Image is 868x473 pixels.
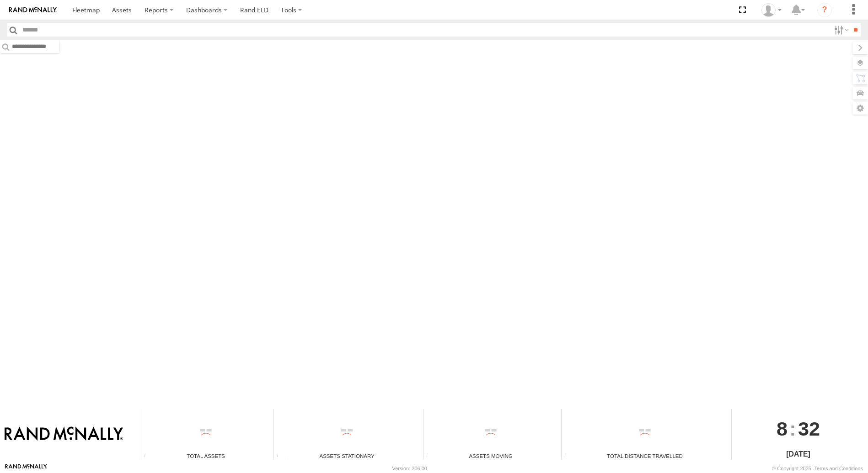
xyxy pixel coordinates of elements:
[758,3,785,17] div: Gene Roberts
[392,466,427,471] div: Version: 306.00
[732,409,865,448] div: :
[817,3,832,17] i: ?
[732,449,865,460] div: [DATE]
[5,464,47,473] a: Visit our Website
[5,426,123,442] img: Rand McNally
[423,452,558,460] div: Assets Moving
[141,453,155,460] div: Total number of Enabled Assets
[9,7,57,13] img: rand-logo.svg
[777,409,788,448] span: 8
[772,466,863,471] div: © Copyright 2025 -
[852,102,868,115] label: Map Settings
[423,453,437,460] div: Total number of assets current in transit.
[798,409,820,448] span: 32
[274,452,420,460] div: Assets Stationary
[141,452,270,460] div: Total Assets
[830,23,850,37] label: Search Filter Options
[562,453,575,460] div: Total distance travelled by all assets within specified date range and applied filters
[814,466,863,471] a: Terms and Conditions
[562,452,728,460] div: Total Distance Travelled
[274,453,288,460] div: Total number of assets current stationary.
